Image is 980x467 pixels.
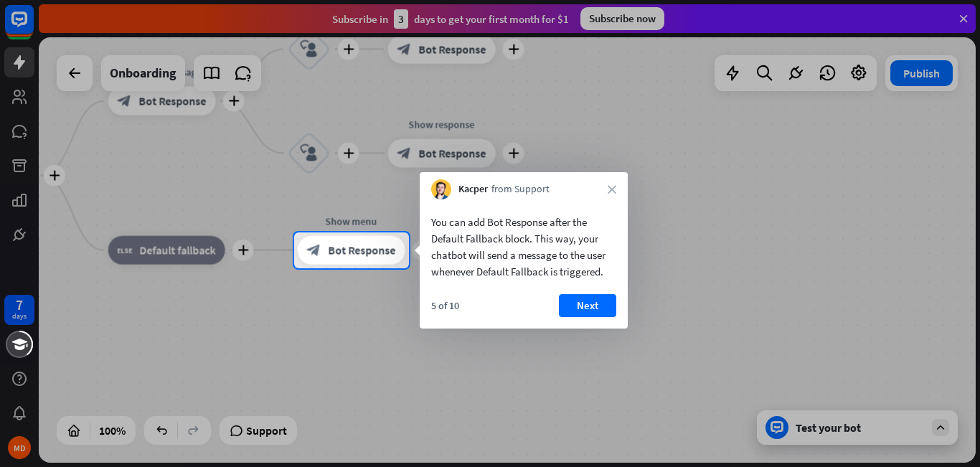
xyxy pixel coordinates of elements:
[608,185,616,194] i: close
[431,214,616,280] div: You can add Bot Response after the Default Fallback block. This way, your chatbot will send a mes...
[431,299,459,312] div: 5 of 10
[11,6,55,49] button: Open LiveChat chat widget
[559,294,616,317] button: Next
[329,243,396,258] span: Bot Response
[458,182,488,197] span: Kacper
[307,243,321,258] i: block_bot_response
[491,182,550,197] span: from Support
